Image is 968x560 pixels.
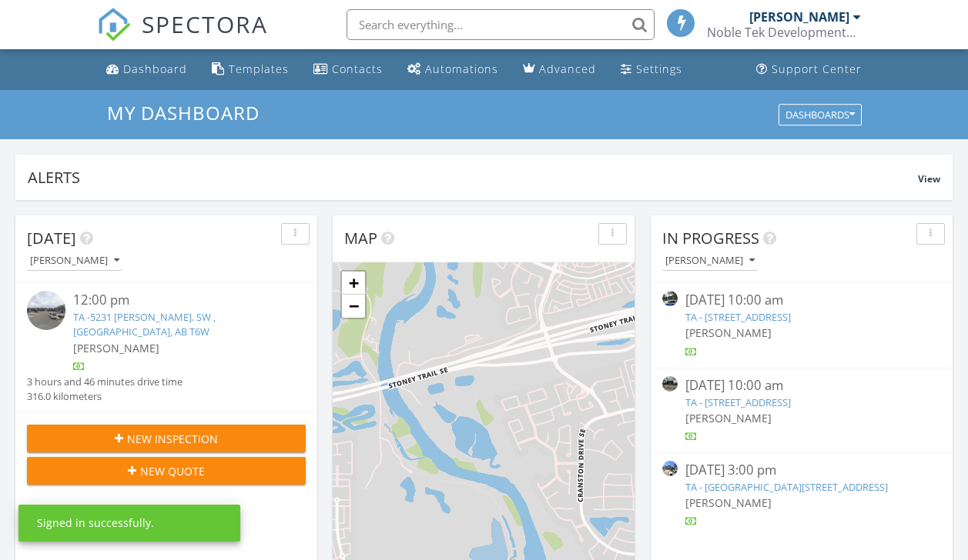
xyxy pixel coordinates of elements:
[517,55,602,84] a: Advanced
[662,228,759,248] span: In Progress
[27,291,306,404] a: 12:00 pm TA -5231 [PERSON_NAME]. SW , [GEOGRAPHIC_DATA], AB T6W [PERSON_NAME] 3 hours and 46 minu...
[73,341,159,355] span: [PERSON_NAME]
[107,100,260,125] span: My Dashboard
[30,255,119,266] div: [PERSON_NAME]
[73,310,216,338] a: TA -5231 [PERSON_NAME]. SW , [GEOGRAPHIC_DATA], AB T6W
[142,8,268,40] span: SPECTORA
[206,55,295,84] a: Templates
[27,425,306,452] button: New Inspection
[662,461,941,529] a: [DATE] 3:00 pm TA - [GEOGRAPHIC_DATA][STREET_ADDRESS] [PERSON_NAME]
[123,62,187,76] div: Dashboard
[685,325,772,340] span: [PERSON_NAME]
[685,395,791,409] a: TA - [STREET_ADDRESS]
[342,295,365,318] a: Zoom out
[750,55,868,84] a: Support Center
[662,291,678,306] img: streetview
[307,55,389,84] a: Contacts
[27,389,183,404] div: 316.0 kilometers
[127,431,218,447] span: New Inspection
[229,62,289,76] div: Templates
[636,62,682,76] div: Settings
[37,515,154,531] div: Signed in successfully.
[685,310,791,324] a: TA - [STREET_ADDRESS]
[28,167,918,188] div: Alerts
[27,291,65,329] img: streetview
[344,228,377,248] span: Map
[685,291,918,310] div: [DATE] 10:00 am
[685,480,888,494] a: TA - [GEOGRAPHIC_DATA][STREET_ADDRESS]
[342,272,365,295] a: Zoom in
[779,104,862,125] button: Dashboards
[539,62,596,76] div: Advanced
[73,291,283,310] div: 12:00 pm
[785,109,855,120] div: Dashboards
[918,172,940,185] span: View
[662,291,941,359] a: [DATE] 10:00 am TA - [STREET_ADDRESS] [PERSON_NAME]
[27,375,183,389] div: 3 hours and 46 minutes drive time
[685,495,772,510] span: [PERSON_NAME]
[401,55,504,84] a: Automations (Basic)
[27,251,122,272] button: [PERSON_NAME]
[685,411,772,425] span: [PERSON_NAME]
[707,25,861,40] div: Noble Tek Developments Ltd.
[685,376,918,395] div: [DATE] 10:00 am
[615,55,688,84] a: Settings
[685,461,918,480] div: [DATE] 3:00 pm
[665,255,755,266] div: [PERSON_NAME]
[140,463,205,479] span: New Quote
[749,9,849,25] div: [PERSON_NAME]
[662,461,678,476] img: streetview
[772,62,862,76] div: Support Center
[662,251,758,272] button: [PERSON_NAME]
[97,8,131,42] img: The Best Home Inspection Software - Spectora
[347,9,655,40] input: Search everything...
[662,376,941,445] a: [DATE] 10:00 am TA - [STREET_ADDRESS] [PERSON_NAME]
[27,228,76,248] span: [DATE]
[662,376,678,392] img: streetview
[97,21,268,53] a: SPECTORA
[332,62,383,76] div: Contacts
[425,62,498,76] div: Automations
[100,55,193,84] a: Dashboard
[27,457,306,485] button: New Quote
